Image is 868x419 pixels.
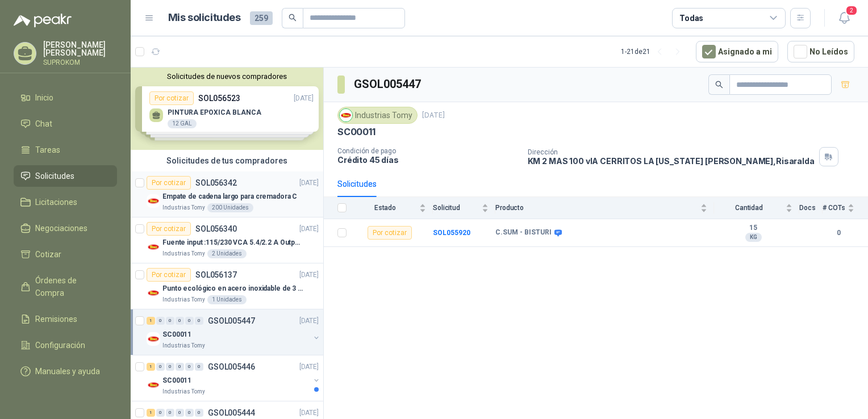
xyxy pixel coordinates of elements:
th: # COTs [823,197,868,219]
span: search [715,81,723,89]
a: Chat [14,113,117,135]
img: Company Logo [147,286,160,300]
span: Manuales y ayuda [35,365,100,378]
p: [PERSON_NAME] [PERSON_NAME] [43,41,117,57]
div: 1 [147,317,155,325]
p: [DATE] [299,224,319,234]
p: GSOL005446 [208,363,255,371]
div: Por cotizar [147,176,191,190]
p: Dirección [528,148,815,156]
p: Condición de pago [337,147,519,155]
div: 0 [176,317,184,325]
a: Inicio [14,87,117,108]
p: [DATE] [299,178,319,188]
th: Docs [799,197,823,219]
th: Solicitud [433,197,495,219]
span: Solicitudes [35,170,74,182]
p: SC00011 [162,329,191,340]
p: Crédito 45 días [337,155,519,165]
a: Negociaciones [14,217,117,239]
div: 0 [195,363,203,371]
p: SC00011 [162,375,191,386]
span: Producto [495,204,698,212]
div: Por cotizar [147,268,191,282]
img: Company Logo [147,378,160,392]
b: 0 [823,228,854,238]
div: 0 [166,363,174,371]
span: 2 [845,5,858,16]
div: 0 [156,409,165,417]
p: [DATE] [299,316,319,326]
div: 1 [147,409,155,417]
span: Inicio [35,91,53,104]
div: 0 [195,317,203,325]
p: Industrias Tomy [162,295,205,304]
div: KG [745,233,762,242]
span: Configuración [35,339,85,351]
img: Logo peakr [14,14,72,27]
button: Asignado a mi [696,41,778,62]
div: 0 [176,363,184,371]
p: Industrias Tomy [162,203,205,212]
a: Órdenes de Compra [14,270,117,304]
p: SC00011 [337,126,375,138]
span: 259 [250,11,273,25]
p: Industrias Tomy [162,341,205,350]
a: Tareas [14,139,117,161]
p: [DATE] [299,270,319,280]
p: SOL056137 [195,271,237,279]
div: Todas [679,12,703,24]
p: GSOL005447 [208,317,255,325]
div: 0 [176,409,184,417]
span: # COTs [823,204,845,212]
span: Negociaciones [35,222,87,234]
img: Company Logo [147,332,160,346]
b: C.SUM - BISTURI [495,228,552,237]
a: Configuración [14,334,117,356]
div: Por cotizar [368,226,412,240]
span: search [289,14,297,22]
a: Solicitudes [14,165,117,187]
p: [DATE] [299,362,319,372]
a: Por cotizarSOL056340[DATE] Company LogoFuente input :115/230 VCA 5.4/2.2 A Output: 24 VDC 10 A 47... [131,217,323,263]
p: GSOL005444 [208,409,255,417]
div: 0 [185,317,194,325]
a: Cotizar [14,244,117,265]
div: Solicitudes [337,178,377,190]
p: SUPROKOM [43,59,117,66]
p: [DATE] [422,110,445,121]
div: 1 [147,363,155,371]
a: 1 0 0 0 0 0 GSOL005446[DATE] Company LogoSC00011Industrias Tomy [147,360,321,396]
h1: Mis solicitudes [168,10,241,26]
div: Solicitudes de tus compradores [131,150,323,171]
span: Solicitud [433,204,479,212]
span: Cantidad [714,204,783,212]
div: 0 [185,363,194,371]
div: 0 [195,409,203,417]
div: 2 Unidades [207,249,247,258]
span: Cotizar [35,248,61,261]
p: Empate de cadena largo para cremadora C [162,191,297,202]
div: Industrias Tomy [337,107,418,124]
p: KM 2 MAS 100 vIA CERRITOS LA [US_STATE] [PERSON_NAME] , Risaralda [528,156,815,166]
p: [DATE] [299,408,319,418]
span: Estado [353,204,417,212]
img: Company Logo [340,109,352,121]
th: Estado [353,197,433,219]
p: Fuente input :115/230 VCA 5.4/2.2 A Output: 24 VDC 10 A 47-63 Hz [162,237,304,248]
div: Solicitudes de nuevos compradoresPor cotizarSOL056523[DATE] PINTURA EPOXICA BLANCA12 GALPor cotiz... [131,68,323,150]
button: 2 [834,8,854,28]
div: 0 [166,317,174,325]
img: Company Logo [147,194,160,208]
p: Industrias Tomy [162,249,205,258]
span: Tareas [35,144,60,156]
button: Solicitudes de nuevos compradores [135,72,319,81]
a: SOL055920 [433,229,470,237]
p: Punto ecológico en acero inoxidable de 3 puestos, con capacidad para 121L cada división. [162,283,304,294]
a: 1 0 0 0 0 0 GSOL005447[DATE] Company LogoSC00011Industrias Tomy [147,314,321,350]
div: Por cotizar [147,222,191,236]
div: 0 [185,409,194,417]
div: 0 [156,363,165,371]
div: 0 [156,317,165,325]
